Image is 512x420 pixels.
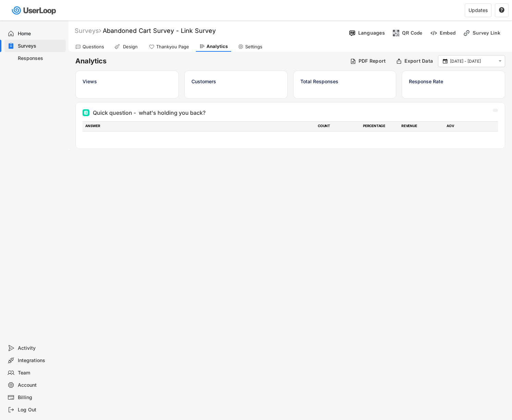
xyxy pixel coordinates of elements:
div: Log Out [18,407,63,413]
img: LinkMinor.svg [463,29,470,37]
div: COUNT [318,123,359,129]
div: Questions [83,44,104,50]
h6: Analytics [75,57,345,66]
div: Settings [245,44,262,50]
div: REVENUE [401,123,442,129]
button:  [442,58,448,64]
img: Multi Select [84,111,88,115]
button:  [497,58,503,64]
div: Surveys [75,27,101,35]
div: Integrations [18,357,63,364]
div: Activity [18,345,63,351]
div: Updates [469,8,488,13]
div: Responses [18,55,63,62]
div: Export Data [404,58,433,64]
text:  [499,58,502,64]
div: Analytics [207,44,228,49]
div: Customers [191,78,280,85]
div: Embed [440,30,455,36]
div: Account [18,382,63,388]
input: Select Date Range [450,58,495,65]
div: Team [18,370,63,376]
div: Home [18,30,63,37]
div: Surveys [18,43,63,49]
div: QR Code [402,30,423,36]
div: Languages [358,30,385,36]
div: Response Rate [409,78,498,85]
div: Design [122,44,139,50]
button:  [499,7,505,13]
div: Survey Link [473,30,507,36]
text:  [499,7,504,13]
div: Quick question - what's holding you back? [93,109,205,117]
font: Abandoned Cart Survey - Link Survey [103,27,216,34]
img: userloop-logo-01.svg [10,3,59,17]
div: Thankyou Page [156,44,189,50]
div: Views [83,78,172,85]
img: Language%20Icon.svg [349,29,356,37]
text:  [443,58,448,64]
div: AOV [447,123,488,129]
div: ANSWER [85,123,314,129]
div: PERCENTAGE [363,123,397,129]
div: PDF Report [359,58,386,64]
img: ShopcodesMajor.svg [392,29,400,37]
div: Billing [18,394,63,401]
div: Total Responses [300,78,389,85]
img: EmbedMinor.svg [430,29,437,37]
